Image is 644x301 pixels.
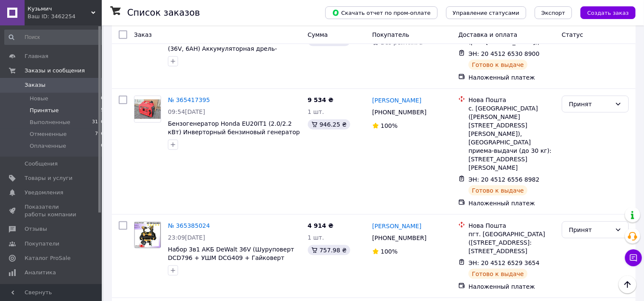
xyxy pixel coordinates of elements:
span: Главная [25,52,48,60]
h1: Список заказов [127,8,200,18]
span: ЭН: 20 4512 6556 8982 [468,176,540,183]
div: Наложенный платеж [468,73,555,82]
img: Фото товару [134,222,161,248]
div: пгт. [GEOGRAPHIC_DATA] ([STREET_ADDRESS]: [STREET_ADDRESS] [468,230,555,255]
span: Сумма [308,31,328,38]
div: Готово к выдаче [468,185,527,196]
span: 15 [98,107,104,114]
div: Принят [569,99,611,109]
span: ЭН: 20 4512 6529 3654 [468,260,540,266]
div: Готово к выдаче [468,269,527,279]
a: № 365417395 [168,97,210,103]
span: Новые [30,95,48,102]
span: Скачать отчет по пром-оплате [332,9,431,17]
button: Создать заказ [580,6,636,19]
div: [PHONE_NUMBER] [371,106,428,118]
span: Доставка и оплата [458,31,517,38]
span: 1 шт. [308,234,324,241]
a: Фото товару [134,96,161,123]
span: Выполненные [30,119,70,126]
button: Скачать отчет по пром-оплате [325,6,438,19]
span: 9 534 ₴ [308,97,334,103]
span: Каталог ProSale [25,254,70,262]
span: Инструменты вебмастера и SEO [25,283,78,298]
span: 796 [95,130,104,138]
span: 3130 [92,119,104,126]
span: Оплаченные [30,142,66,150]
span: Отзывы [25,225,47,233]
span: Кузьмич [28,5,91,13]
span: Отмененные [30,130,67,138]
span: 23:09[DATE] [168,234,205,241]
span: Сообщения [25,160,58,168]
div: Нова Пошта [468,221,555,230]
a: Ударный шуруповерт DeWALT DCD996P2 (36V, 6AH) Аккумуляторная дрель-шуруповерт с ударом Деволт [168,37,295,61]
div: с. [GEOGRAPHIC_DATA] ([PERSON_NAME][STREET_ADDRESS][PERSON_NAME]), [GEOGRAPHIC_DATA] приема-выдач... [468,104,555,172]
div: Наложенный платеж [468,282,555,291]
div: Принят [569,225,611,235]
button: Наверх [619,276,636,293]
img: Фото товару [134,99,161,119]
div: Ваш ID: 3462254 [28,13,102,20]
span: 100% [381,248,398,255]
div: 757.98 ₴ [308,245,350,255]
a: Фото товару [134,221,161,249]
a: Набор 3в1 АКБ DeWalt 36V (Шуруповерт DCD796 + УШМ DCG409 + Гайковерт DCF922) Набор 3в1 Деволт [168,246,294,270]
span: Экспорт [541,10,565,16]
span: 100% [381,122,398,129]
span: Уведомления [25,189,63,196]
div: Наложенный платеж [468,199,555,207]
a: Создать заказ [572,9,636,16]
input: Поиск [4,30,105,45]
span: Статус [562,31,583,38]
a: № 365385024 [168,222,210,229]
span: 1 шт. [308,108,324,115]
span: Товары и услуги [25,174,72,182]
span: ЭН: 20 4512 6530 8900 [468,50,540,57]
button: Управление статусами [446,6,526,19]
span: 0 [101,142,104,150]
span: 4 914 ₴ [308,222,334,229]
span: Покупатели [25,240,59,248]
span: Управление статусами [453,10,519,16]
span: Принятые [30,107,59,114]
a: Бензогенератор Honda EU20IT1 (2.0/2.2 кВт) Инверторный бензиновый генератор Хонда [168,120,300,144]
span: Заказы [25,81,45,89]
div: Нова Пошта [468,96,555,104]
span: Заказ [134,31,152,38]
a: [PERSON_NAME] [372,222,421,230]
button: Экспорт [535,6,572,19]
span: Покупатель [372,31,410,38]
div: Готово к выдаче [468,60,527,70]
span: 09:54[DATE] [168,108,205,115]
div: [PHONE_NUMBER] [371,232,428,244]
span: Создать заказ [587,10,629,16]
span: 0 [101,95,104,102]
div: 946.25 ₴ [308,119,350,130]
button: Чат с покупателем [625,249,642,266]
span: Показатели работы компании [25,203,78,218]
a: [PERSON_NAME] [372,96,421,105]
span: Аналитика [25,269,56,276]
span: Заказы и сообщения [25,67,85,75]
